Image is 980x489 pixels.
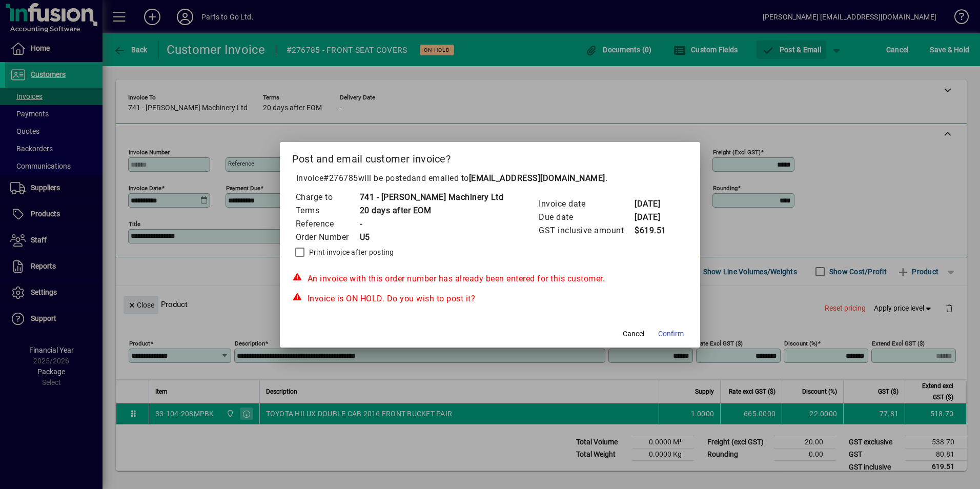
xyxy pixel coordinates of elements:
td: Charge to [295,191,359,204]
button: Cancel [617,325,650,343]
span: #276785 [323,173,358,183]
td: Reference [295,217,359,231]
td: [DATE] [634,197,675,211]
div: An invoice with this order number has already been entered for this customer. [292,273,688,285]
span: Cancel [623,329,644,339]
td: Invoice date [538,197,634,211]
td: [DATE] [634,211,675,224]
b: [EMAIL_ADDRESS][DOMAIN_NAME] [469,173,605,183]
div: Invoice is ON HOLD. Do you wish to post it? [292,293,688,305]
td: 741 - [PERSON_NAME] Machinery Ltd [359,191,504,204]
td: Order Number [295,231,359,244]
td: Terms [295,204,359,217]
button: Confirm [654,325,688,343]
label: Print invoice after posting [307,247,394,257]
td: - [359,217,504,231]
td: $619.51 [634,224,675,237]
td: GST inclusive amount [538,224,634,237]
td: 20 days after EOM [359,204,504,217]
span: Confirm [658,329,684,339]
td: U5 [359,231,504,244]
h2: Post and email customer invoice? [280,142,701,172]
span: and emailed to [412,173,605,183]
td: Due date [538,211,634,224]
p: Invoice will be posted . [292,172,688,185]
